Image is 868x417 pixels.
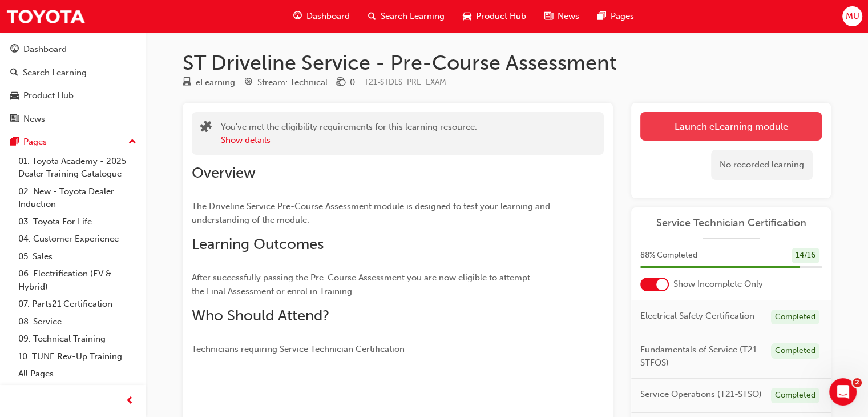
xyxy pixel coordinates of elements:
a: Dashboard [5,39,141,60]
span: learningResourceType_ELEARNING-icon [183,78,191,88]
span: car-icon [463,9,471,23]
span: news-icon [10,114,19,125]
div: Pages [23,135,47,149]
button: Show details [221,134,271,147]
span: pages-icon [597,9,606,23]
span: prev-icon [126,394,134,408]
span: search-icon [10,68,18,78]
div: Dashboard [23,43,67,56]
span: 2 [853,378,862,387]
a: 05. Sales [14,248,141,266]
iframe: Intercom live chat [829,378,857,406]
a: Service Technician Certification [640,216,822,230]
a: pages-iconPages [588,5,643,28]
span: target-icon [244,78,253,88]
div: You've met the eligibility requirements for this learning resource. [221,121,477,146]
div: Price [337,75,355,90]
a: 10. TUNE Rev-Up Training [14,348,141,366]
span: up-icon [128,135,136,150]
a: News [5,109,141,130]
span: After successfully passing the Pre-Course Assessment you are now eligible to attempt the Final As... [192,272,532,296]
div: Type [183,75,235,90]
span: Fundamentals of Service (T21-STFOS) [640,343,762,369]
div: Completed [771,343,819,359]
a: All Pages [14,365,141,383]
a: 06. Electrification (EV & Hybrid) [14,265,141,295]
span: car-icon [10,91,19,101]
span: Learning resource code [364,77,446,87]
span: Search Learning [381,10,445,23]
div: eLearning [196,76,235,89]
span: puzzle-icon [200,122,212,135]
button: Pages [5,131,141,153]
div: 14 / 16 [792,248,819,263]
div: Completed [771,388,819,403]
div: 0 [350,76,355,89]
h1: ST Driveline Service - Pre-Course Assessment [183,50,831,75]
span: money-icon [337,78,345,88]
a: Search Learning [5,62,141,83]
div: News [23,113,45,126]
span: guage-icon [10,45,19,55]
img: Trak [6,3,86,29]
a: Launch eLearning module [640,112,822,141]
span: Technicians requiring Service Technician Certification [192,344,405,354]
a: Product Hub [5,85,141,106]
span: news-icon [544,9,553,23]
span: pages-icon [10,137,19,147]
span: Dashboard [306,10,350,23]
span: search-icon [368,9,376,23]
span: 88 % Completed [640,249,697,262]
a: 08. Service [14,313,141,331]
a: 01. Toyota Academy - 2025 Dealer Training Catalogue [14,153,141,183]
a: search-iconSearch Learning [359,5,454,28]
a: 04. Customer Experience [14,230,141,248]
div: Search Learning [23,66,87,79]
span: Who Should Attend? [192,307,329,324]
span: Learning Outcomes [192,235,324,253]
span: Pages [611,10,634,23]
span: MU [845,10,859,23]
span: Overview [192,164,256,182]
a: 07. Parts21 Certification [14,295,141,313]
span: Show Incomplete Only [673,278,763,291]
span: Product Hub [476,10,526,23]
div: Stream [244,75,328,90]
a: 02. New - Toyota Dealer Induction [14,183,141,213]
a: guage-iconDashboard [284,5,359,28]
span: The Driveline Service Pre-Course Assessment module is designed to test your learning and understa... [192,201,552,225]
div: Completed [771,310,819,325]
span: Service Operations (T21-STSO) [640,388,762,401]
a: news-iconNews [535,5,588,28]
span: Electrical Safety Certification [640,310,754,323]
a: car-iconProduct Hub [454,5,535,28]
button: MU [842,6,862,26]
span: News [558,10,579,23]
div: No recorded learning [711,150,813,180]
a: 03. Toyota For Life [14,213,141,231]
div: Stream: Technical [257,76,328,89]
button: DashboardSearch LearningProduct HubNews [5,37,141,131]
div: Product Hub [23,89,74,102]
span: guage-icon [293,9,302,23]
a: 09. Technical Training [14,330,141,348]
